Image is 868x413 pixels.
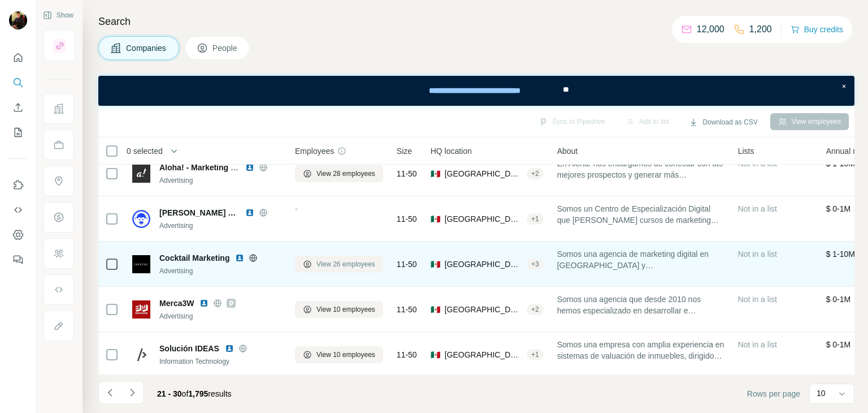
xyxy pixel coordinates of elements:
[749,23,772,36] p: 1,200
[9,97,27,118] button: Enrich CSV
[527,214,544,224] div: + 1
[132,300,150,319] img: Logo of Merca3W
[431,304,440,315] span: 🇲🇽
[295,165,383,182] button: View 28 employees
[121,381,144,404] button: Navigate to next page
[159,163,254,172] span: Aloha! - Marketing digital
[697,23,724,36] p: 12,000
[9,175,27,195] button: Use Surfe on LinkedIn
[98,381,121,404] button: Navigate to previous page
[212,42,238,54] span: People
[132,165,150,183] img: Logo of Aloha! - Marketing digital
[397,349,417,360] span: 11-50
[397,145,412,157] span: Size
[295,256,383,273] button: View 26 employees
[445,349,522,360] span: [GEOGRAPHIC_DATA], [GEOGRAPHIC_DATA]
[159,175,281,186] div: Advertising
[126,42,167,54] span: Companies
[295,346,383,363] button: View 10 employees
[159,266,281,276] div: Advertising
[159,311,281,321] div: Advertising
[738,145,754,157] span: Lists
[826,204,851,213] span: $ 0-1M
[132,210,150,228] img: Logo of MOTT Marketing
[316,304,375,315] span: View 10 employees
[98,14,854,29] h4: Search
[431,145,472,157] span: HQ location
[431,259,440,270] span: 🇲🇽
[159,298,194,309] span: Merca3W
[9,200,27,220] button: Use Surfe API
[747,388,800,399] span: Rows per page
[738,295,777,304] span: Not in a list
[159,343,219,354] span: Solución IDEAS
[199,299,209,308] img: LinkedIn logo
[527,350,544,360] div: + 1
[445,259,522,270] span: [GEOGRAPHIC_DATA], [GEOGRAPHIC_DATA]
[132,255,150,273] img: Logo of Cocktail Marketing
[557,339,724,362] span: Somos una empresa con amplia experiencia en sistemas de valuación de inmuebles, dirigidos a valua...
[159,252,229,264] span: Cocktail Marketing
[9,72,27,93] button: Search
[316,169,375,179] span: View 28 employees
[445,304,522,315] span: [GEOGRAPHIC_DATA], [GEOGRAPHIC_DATA]
[159,356,281,367] div: Information Technology
[791,21,843,37] button: Buy credits
[9,48,27,68] button: Quick start
[445,168,522,179] span: [GEOGRAPHIC_DATA], [GEOGRAPHIC_DATA]
[98,76,854,106] iframe: Banner
[397,304,417,315] span: 11-50
[182,389,189,398] span: of
[295,204,298,213] span: -
[188,389,208,398] span: 1,795
[295,301,383,318] button: View 10 employees
[557,248,724,271] span: Somos una agencia de marketing digital en [GEOGRAPHIC_DATA] y [GEOGRAPHIC_DATA], [US_STATE].
[681,114,765,131] button: Download as CSV
[316,350,375,360] span: View 10 employees
[527,259,544,269] div: + 3
[557,145,578,157] span: About
[557,158,724,180] span: En Aloha! nos encargamos de conectar con tus mejores prospectos y generar más oportunidades para ...
[9,11,27,29] img: Avatar
[295,145,334,157] span: Employees
[9,122,27,143] button: My lists
[159,221,281,231] div: Advertising
[397,213,417,225] span: 11-50
[127,145,163,157] span: 0 selected
[738,340,777,349] span: Not in a list
[431,349,440,360] span: 🇲🇽
[431,168,440,179] span: 🇲🇽
[527,304,544,315] div: + 2
[225,344,234,353] img: LinkedIn logo
[397,259,417,270] span: 11-50
[826,340,851,349] span: $ 0-1M
[527,169,544,179] div: + 2
[9,249,27,270] button: Feedback
[557,294,724,316] span: Somos una agencia que desde 2010 nos hemos especializado en desarrollar e implementar Estrategias...
[235,253,244,263] img: LinkedIn logo
[157,389,232,398] span: results
[9,225,27,245] button: Dashboard
[316,259,375,269] span: View 26 employees
[35,7,81,24] button: Show
[157,389,182,398] span: 21 - 30
[431,213,440,225] span: 🇲🇽
[557,203,724,226] span: Somos un Centro de Especialización Digital que [PERSON_NAME] cursos de marketing digital en un ni...
[245,163,254,172] img: LinkedIn logo
[445,213,522,225] span: [GEOGRAPHIC_DATA], [GEOGRAPHIC_DATA]
[245,208,254,217] img: LinkedIn logo
[159,207,240,218] span: [PERSON_NAME] Marketing
[738,204,777,213] span: Not in a list
[817,388,826,399] p: 10
[397,168,417,179] span: 11-50
[132,346,150,364] img: Logo of Solución IDEAS
[826,249,855,259] span: $ 1-10M
[826,295,851,304] span: $ 0-1M
[738,249,777,259] span: Not in a list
